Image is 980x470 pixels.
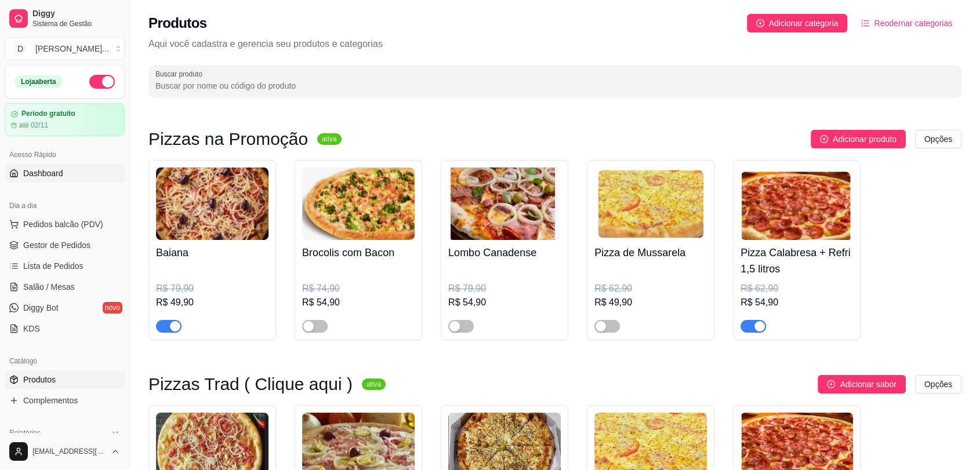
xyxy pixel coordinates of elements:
[9,428,41,438] span: Relatórios
[23,218,103,230] span: Pedidos balcão (PDV)
[23,281,75,293] span: Salão / Mesas
[741,245,853,277] h4: Pizza Calabresa + Refri 1,5 litros
[23,239,90,251] span: Gestor de Pedidos
[594,282,707,296] div: R$ 62,90
[448,296,561,309] div: R$ 54,90
[594,167,707,240] img: product-image
[156,296,268,309] div: R$ 49,90
[302,296,415,309] div: R$ 54,90
[852,14,961,32] button: Reodernar categorias
[23,302,59,314] span: Diggy Bot
[448,245,561,261] h4: Lombo Canadense
[32,447,106,456] span: [EMAIL_ADDRESS][DOMAIN_NAME]
[741,296,853,309] div: R$ 54,90
[833,133,896,145] span: Adicionar produto
[5,257,125,275] a: Lista de Pedidos
[769,17,839,30] span: Adicionar categoria
[5,319,125,338] a: KDS
[741,167,853,240] img: product-image
[448,282,561,296] div: R$ 79,90
[5,215,125,234] button: Pedidos balcão (PDV)
[362,378,386,390] sup: ativa
[23,395,78,406] span: Complementos
[5,103,125,136] a: Período gratuitoaté 02/11
[820,135,828,143] span: plus-circle
[155,69,206,79] label: Buscar produto
[156,167,268,240] img: product-image
[32,9,120,19] span: Diggy
[594,296,707,309] div: R$ 49,90
[741,282,853,296] div: R$ 62,90
[148,14,207,32] h2: Produtos
[818,375,905,394] button: Adicionar sabor
[915,375,961,394] button: Opções
[19,121,48,130] article: até 02/11
[594,245,707,261] h4: Pizza de Mussarela
[32,19,120,28] span: Sistema de Gestão
[302,167,415,240] img: product-image
[5,236,125,254] a: Gestor de Pedidos
[21,110,75,118] article: Período gratuito
[448,167,561,240] img: product-image
[827,380,835,388] span: plus-circle
[5,438,125,465] button: [EMAIL_ADDRESS][DOMAIN_NAME]
[156,282,268,296] div: R$ 79,90
[156,245,268,261] h4: Baiana
[302,245,415,261] h4: Brocolis com Bacon
[302,282,415,296] div: R$ 74,90
[747,14,848,32] button: Adicionar categoria
[5,145,125,164] div: Acesso Rápido
[23,260,84,272] span: Lista de Pedidos
[5,352,125,370] div: Catálogo
[148,377,353,391] h3: Pizzas Trad ( Clique aqui )
[811,130,906,148] button: Adicionar produto
[148,132,308,146] h3: Pizzas na Promoção
[35,43,109,54] div: [PERSON_NAME] ...
[5,370,125,389] a: Produtos
[5,37,125,60] button: Select a team
[915,130,961,148] button: Opções
[148,37,961,51] p: Aqui você cadastra e gerencia seu produtos e categorias
[155,80,954,92] input: Buscar produto
[317,133,341,145] sup: ativa
[5,164,125,183] a: Dashboard
[14,43,26,54] span: D
[5,5,125,32] a: DiggySistema de Gestão
[861,19,869,27] span: ordered-list
[89,75,115,89] button: Alterar Status
[924,378,952,391] span: Opções
[840,378,896,391] span: Adicionar sabor
[5,298,125,317] a: Diggy Botnovo
[14,75,63,88] div: Loja aberta
[874,17,952,30] span: Reodernar categorias
[23,374,56,385] span: Produtos
[5,196,125,215] div: Dia a dia
[5,391,125,410] a: Complementos
[23,323,40,334] span: KDS
[23,167,63,179] span: Dashboard
[924,133,952,145] span: Opções
[756,19,764,27] span: plus-circle
[5,278,125,296] a: Salão / Mesas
